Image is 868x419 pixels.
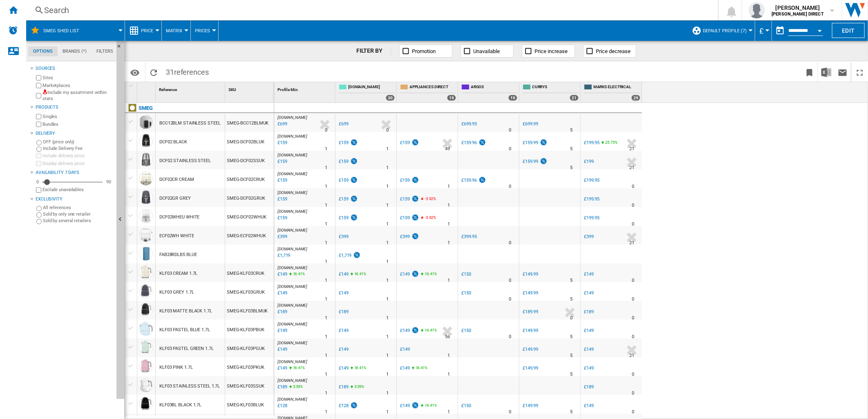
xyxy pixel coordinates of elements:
div: £159 [339,140,349,145]
img: promotionV3.png [350,158,358,165]
img: promotionV3.png [411,139,419,146]
button: Edit [832,23,865,38]
div: £199.95 [584,140,600,145]
div: MARKS ELECTRICAL 29 offers sold by MARKS ELECTRICAL [582,82,642,103]
div: £ [759,20,767,41]
div: £189 [338,383,349,391]
span: [DOMAIN_NAME] [348,84,395,91]
div: Delivery Time : 0 day [632,201,634,209]
button: Open calendar [812,22,827,37]
div: £189 [338,308,349,316]
div: £159 [399,139,419,147]
div: DCF02CR CREAM [159,170,194,189]
img: promotionV3.png [411,327,419,334]
md-tab-item: Filters [92,47,118,56]
div: Prices [195,20,214,41]
div: £159 [338,158,358,166]
div: £149 [338,364,349,372]
button: Price decrease [583,45,636,58]
div: £149 [584,328,594,333]
span: [DOMAIN_NAME] [277,115,307,120]
div: £149 [583,327,594,335]
div: Delivery Time : 0 day [325,126,327,134]
input: Singles [36,114,41,119]
div: £149.99 [523,347,538,352]
div: Delivery Time : 0 day [509,126,511,134]
div: Delivery Time : 5 days [570,126,573,134]
img: promotionV3.png [350,195,358,202]
span: [DOMAIN_NAME] [277,209,307,214]
div: £149 [339,347,349,352]
div: £189 [339,309,349,314]
div: £199.95 [584,196,600,202]
div: Last updated : Friday, 22 August 2025 12:40 [276,195,287,203]
input: Sold by only one retailer [36,212,42,218]
div: SMEG-DCF02SSUK [225,151,274,169]
label: All references [43,205,113,211]
div: Last updated : Friday, 22 August 2025 12:38 [276,120,287,128]
div: £149 [338,270,349,279]
div: £159.99 [521,158,548,166]
div: £159 [338,139,358,147]
button: Price increase [522,45,575,58]
input: Marketplaces [36,83,41,88]
span: Default profile (7) [703,28,747,33]
div: APPLIANCES DIRECT 19 offers sold by APPLIANCES DIRECT [398,82,458,103]
div: £149.99 [523,328,538,333]
span: Profile Min [277,87,298,92]
img: promotionV3.png [350,214,358,221]
div: £399.95 [461,234,477,239]
i: % [424,214,429,224]
div: £699 [339,121,349,127]
md-menu: Currency [755,20,772,41]
div: Last updated : Friday, 22 August 2025 12:40 [276,176,287,185]
div: £159 [400,215,410,221]
div: Products [36,104,113,111]
div: £149.99 [521,402,538,410]
span: -5.92 [425,215,434,220]
span: Price increase [535,48,568,54]
div: £159 [400,196,410,202]
img: promotionV3.png [539,139,548,146]
div: £159.96 [461,178,477,183]
div: £159 [338,214,358,222]
img: excel-24x24.png [821,67,831,77]
div: £128 [339,403,349,408]
div: Last updated : Friday, 22 August 2025 12:40 [276,158,287,166]
input: Display delivery price [36,161,41,166]
div: Delivery Time : 0 day [386,126,389,134]
span: [DOMAIN_NAME] [277,134,307,138]
label: Include my assortment within stats [43,89,113,102]
label: Sites [43,75,113,81]
div: £149 [400,366,410,371]
div: Delivery Time : 5 days [570,145,573,153]
div: Delivery Time : 1 day [325,220,327,228]
input: Sold by several retailers [36,219,42,224]
div: Delivery Time : 1 day [386,164,389,172]
div: £159 [400,140,410,145]
div: SMEG-DCF02WHUK [225,207,274,226]
input: All references [36,206,42,211]
div: Sort None [139,82,155,95]
div: £149 [584,290,594,296]
div: Exclusivity [36,196,113,203]
div: DCF02 STAINLESS STEEL [159,152,211,170]
div: Delivery Time : 21 days [629,145,634,153]
span: Matrix [166,28,182,33]
span: [DOMAIN_NAME] [277,172,307,176]
div: SMEG-DCF02BLUK [225,132,274,151]
div: CURRYS 21 offers sold by CURRYS [521,82,580,103]
span: 31 [162,62,213,80]
div: DCF02 BLACK [159,133,187,152]
div: £149.99 [521,289,538,297]
label: Include Delivery Fee [43,145,113,152]
div: £149 [583,402,594,410]
div: ARGOS 19 offers sold by ARGOS [460,82,519,103]
div: £189.99 [521,308,538,316]
button: Send this report by email [834,62,851,82]
span: ARGOS [471,84,517,91]
img: promotionV3.png [411,402,419,409]
button: Promotion [399,45,452,58]
div: £150 [460,270,471,279]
